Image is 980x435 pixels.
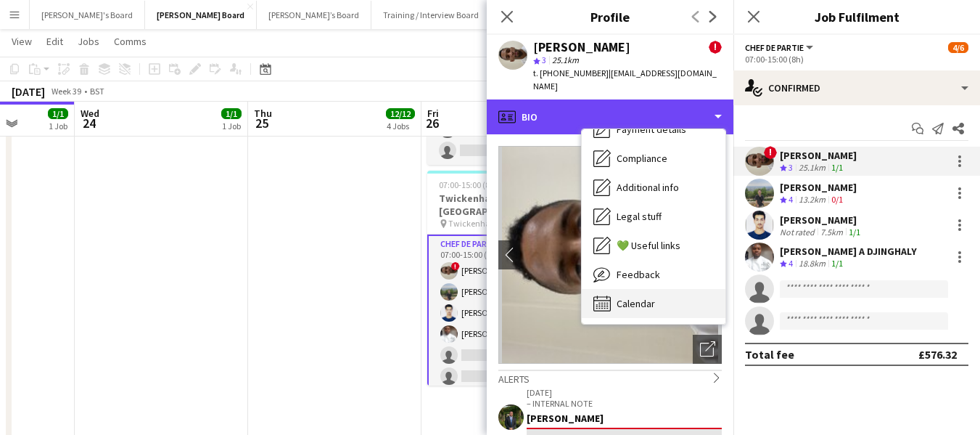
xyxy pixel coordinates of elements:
[72,32,105,51] a: Jobs
[617,181,679,194] span: Additional info
[533,41,630,54] div: [PERSON_NAME]
[831,258,843,269] app-skills-label: 1/1
[764,146,777,159] span: !
[796,258,828,270] div: 18.8km
[542,54,546,65] span: 3
[386,108,415,119] span: 12/12
[582,202,725,231] div: Legal stuff
[252,115,272,131] span: 25
[733,70,980,105] div: Confirmed
[90,86,104,97] div: BST
[780,227,818,237] div: Not rated
[796,162,828,174] div: 25.1km
[527,412,722,425] div: [PERSON_NAME]
[427,235,590,392] app-card-role: Chef de Partie16I4/607:00-15:00 (8h)![PERSON_NAME][PERSON_NAME][PERSON_NAME][PERSON_NAME] A DJING...
[78,115,99,131] span: 24
[387,121,414,131] div: 4 Jobs
[221,108,242,119] span: 1/1
[582,289,725,318] div: Calendar
[745,42,804,53] span: Chef de Partie
[48,108,68,119] span: 1/1
[582,231,725,260] div: 💚 Useful links
[439,179,498,190] span: 07:00-15:00 (8h)
[114,35,147,48] span: Comms
[498,146,722,364] img: Crew avatar or photo
[582,260,725,289] div: Feedback
[48,86,84,97] span: Week 39
[108,32,152,51] a: Comms
[918,347,957,362] div: £576.32
[780,181,857,194] div: [PERSON_NAME]
[49,121,67,131] div: 1 Job
[617,239,680,252] span: 💚 Useful links
[427,107,439,120] span: Fri
[427,192,590,218] h3: Twickenham - [GEOGRAPHIC_DATA]
[849,227,860,237] app-skills-label: 1/1
[582,115,725,144] div: Payment details
[498,370,722,386] div: Alerts
[745,347,794,362] div: Total fee
[617,152,667,165] span: Compliance
[222,121,241,131] div: 1 Job
[745,54,968,65] div: 07:00-15:00 (8h)
[451,262,460,271] span: !
[780,245,917,258] div: [PERSON_NAME] A DJINGHALY
[617,297,655,310] span: Calendar
[780,149,857,162] div: [PERSON_NAME]
[254,107,272,120] span: Thu
[788,162,793,173] span: 3
[788,258,793,269] span: 4
[46,35,63,48] span: Edit
[448,218,534,229] span: Twickenham, TW2 7BA
[582,144,725,173] div: Compliance
[6,32,38,51] a: View
[257,1,371,29] button: [PERSON_NAME]’s Board
[709,41,722,54] span: !
[487,99,733,134] div: Bio
[818,227,846,237] div: 7.5km
[12,35,32,48] span: View
[487,7,733,26] h3: Profile
[831,194,843,205] app-skills-label: 0/1
[145,1,257,29] button: [PERSON_NAME] Board
[617,210,662,223] span: Legal stuff
[549,54,582,65] span: 25.1km
[81,107,99,120] span: Wed
[733,7,980,26] h3: Job Fulfilment
[582,173,725,202] div: Additional info
[425,115,439,131] span: 26
[617,268,660,281] span: Feedback
[617,123,686,136] span: Payment details
[533,68,609,78] span: t. [PHONE_NUMBER]
[30,1,145,29] button: [PERSON_NAME]'s Board
[371,1,491,29] button: Training / Interview Board
[527,387,722,398] p: [DATE]
[533,68,717,92] span: | [EMAIL_ADDRESS][DOMAIN_NAME]
[948,42,968,53] span: 4/6
[12,84,45,99] div: [DATE]
[745,42,815,53] button: Chef de Partie
[41,32,69,51] a: Edit
[527,398,722,409] p: – INTERNAL NOTE
[831,162,843,173] app-skills-label: 1/1
[788,194,793,205] span: 4
[78,35,99,48] span: Jobs
[427,171,590,386] app-job-card: 07:00-15:00 (8h)4/6Twickenham - [GEOGRAPHIC_DATA] Twickenham, TW2 7BA1 RoleChef de Partie16I4/607...
[780,214,863,227] div: [PERSON_NAME]
[693,335,722,364] div: Open photos pop-in
[796,194,828,206] div: 13.2km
